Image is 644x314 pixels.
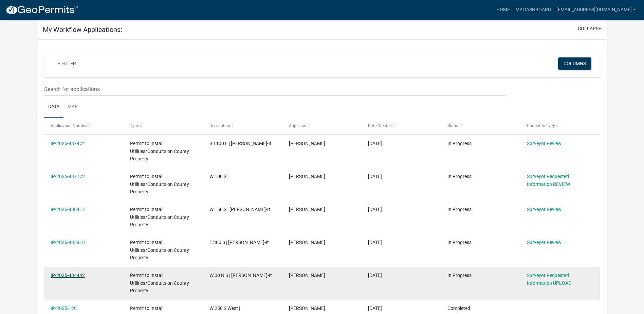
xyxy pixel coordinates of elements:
[527,141,562,146] a: Surveyor Review
[63,96,82,118] a: Map
[578,25,601,32] button: collapse
[527,123,555,128] span: Current Activity
[527,273,571,286] a: Surveyor Requested Information UPLOAD
[289,141,325,146] span: Justin Suhre
[51,174,85,179] a: IP-2025-487172
[209,273,272,278] span: W 00 N S | Berry-It
[282,118,362,134] datatable-header-cell: Applicant
[513,3,554,16] a: My Dashboard
[209,240,269,245] span: E 300 S | Berry-It
[368,207,382,212] span: 10/01/2025
[203,118,282,134] datatable-header-cell: Description
[368,141,382,146] span: 10/03/2025
[51,240,85,245] a: IP-2025-485918
[130,207,189,228] span: Permit to Install Utilities/Conduits on County Property
[51,141,85,146] a: IP-2025-487472
[447,240,472,245] span: In Progress
[447,273,472,278] span: In Progress
[289,240,325,245] span: Justin Suhre
[130,240,189,261] span: Permit to Install Utilities/Conduits on County Property
[527,207,562,212] a: Surveyor Review
[447,123,459,128] span: Status
[368,306,382,311] span: 09/03/2025
[289,207,325,212] span: Justin Suhre
[520,118,600,134] datatable-header-cell: Current Activity
[558,57,591,70] button: Columns
[447,306,470,311] span: Completed
[368,240,382,245] span: 09/30/2025
[51,273,85,278] a: IP-2025-484442
[51,306,77,311] a: IP-2025-128
[447,141,472,146] span: In Progress
[554,3,639,16] a: [EMAIL_ADDRESS][DOMAIN_NAME]
[209,141,272,146] span: S 1100 E | Berry-It
[209,174,228,179] span: W 100 S |
[289,123,307,128] span: Applicant
[130,141,189,162] span: Permit to Install Utilities/Conduits on County Property
[130,123,139,128] span: Type
[51,207,85,212] a: IP-2025-486417
[130,174,189,195] span: Permit to Install Utilities/Conduits on County Property
[289,306,325,311] span: Justin Suhre
[289,174,325,179] span: Justin Suhre
[447,207,472,212] span: In Progress
[527,240,562,245] a: Surveyor Review
[43,25,122,34] h5: My Workflow Applications:
[130,273,189,294] span: Permit to Install Utilities/Conduits on County Property
[209,207,270,212] span: W 150 S | Berry-It
[289,273,325,278] span: Justin Suhre
[44,118,124,134] datatable-header-cell: Application Number
[44,96,63,118] a: Data
[527,174,570,187] a: Surveyor Requested Information REVIEW
[124,118,203,134] datatable-header-cell: Type
[368,123,392,128] span: Date Created
[494,3,513,16] a: Home
[44,82,505,96] input: Search for applications
[368,273,382,278] span: 09/26/2025
[368,174,382,179] span: 10/02/2025
[209,123,230,128] span: Description
[447,174,472,179] span: In Progress
[362,118,441,134] datatable-header-cell: Date Created
[52,57,81,70] a: + Filter
[441,118,520,134] datatable-header-cell: Status
[51,123,88,128] span: Application Number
